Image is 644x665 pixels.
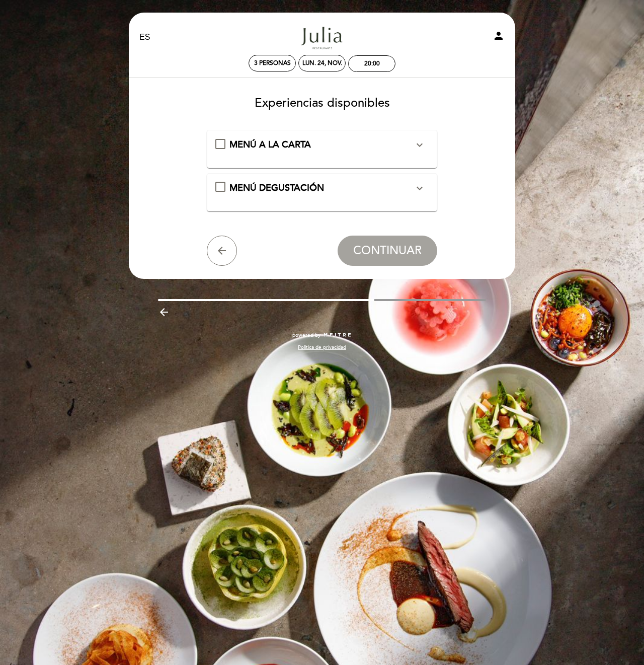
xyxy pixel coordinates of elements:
a: powered by [292,332,352,339]
i: arrow_back [216,245,228,257]
i: arrow_backward [158,306,170,318]
md-checkbox: MENÚ A LA CARTA expand_more [215,138,429,152]
span: MENÚ A LA CARTA [229,139,311,150]
button: person [493,30,505,45]
span: powered by [292,332,320,339]
button: expand_more [411,182,429,195]
i: person [493,30,505,42]
div: 20:00 [364,60,380,67]
md-checkbox: MENÚ DEGUSTACIÓN expand_more Julia ofrece esta experiencia de 7 platos, para desplegar toda su cr... [215,182,429,195]
i: expand_more [414,139,426,151]
img: MEITRE [323,333,352,338]
a: Política de privacidad [298,344,346,351]
span: Experiencias disponibles [255,96,390,110]
div: lun. 24, nov. [302,59,342,67]
button: arrow_back [207,236,237,266]
span: MENÚ DEGUSTACIÓN [229,182,324,193]
span: 3 personas [254,59,291,67]
button: CONTINUAR [338,236,437,266]
i: expand_more [414,182,426,194]
button: expand_more [411,138,429,152]
span: CONTINUAR [353,244,422,258]
a: [PERSON_NAME] [259,24,385,51]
